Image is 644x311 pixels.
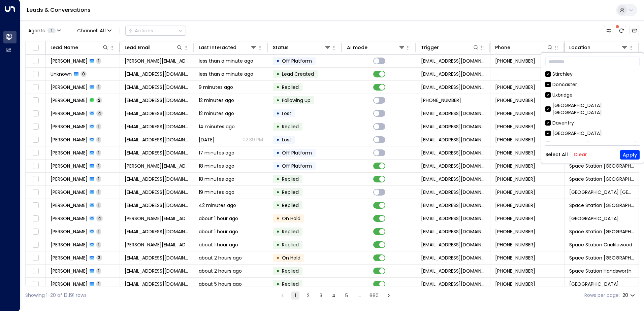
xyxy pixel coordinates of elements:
[199,149,234,156] span: 17 minutes ago
[31,70,40,78] span: Toggle select row
[51,110,88,117] span: Joao Francisco
[569,163,634,169] span: Space Station Wakefield
[199,163,234,169] span: 18 minutes ago
[51,268,88,274] span: Tania Mcdermott
[282,189,299,196] span: Replied
[495,136,535,143] span: +447432506173
[31,280,40,288] span: Toggle select row
[490,68,565,80] td: -
[545,130,640,137] div: [GEOGRAPHIC_DATA]
[282,281,299,287] span: Replied
[545,102,640,116] div: [GEOGRAPHIC_DATA] [GEOGRAPHIC_DATA]
[552,92,573,99] div: Uxbridge
[125,176,189,182] span: 82laurencallaghan@gmail.com
[96,110,103,116] span: 4
[495,163,535,169] span: +447894897644
[51,228,88,235] span: Gary Willmot
[80,71,87,77] span: 0
[51,123,88,130] span: Bryn Roberts
[51,176,88,182] span: Lauren Callaghan
[569,254,634,261] span: Space Station Wakefield
[96,176,101,182] span: 1
[125,97,189,104] span: jpatrickbadboy@hotmail.co.uk
[199,123,235,130] span: 14 minutes ago
[282,268,299,274] span: Replied
[385,291,393,300] button: Go to next page
[574,152,587,157] button: Clear
[421,241,485,248] span: leads@space-station.co.uk
[273,43,289,51] div: Status
[569,228,634,235] span: Space Station Doncaster
[495,241,535,248] span: +447817238354
[125,26,186,36] button: Actions
[495,84,535,91] span: +447933342553
[495,228,535,235] span: +447807877847
[584,292,620,299] label: Rows per page:
[569,43,590,51] div: Location
[96,189,101,195] span: 1
[421,43,479,51] div: Trigger
[125,254,189,261] span: nettinoo@hotmail.co.uk
[421,110,485,117] span: leads@space-station.co.uk
[304,291,312,300] button: Go to page 2
[282,149,312,156] span: Off Platform
[282,176,299,182] span: Replied
[421,202,485,209] span: leads@space-station.co.uk
[545,140,640,147] div: Space Station [GEOGRAPHIC_DATA]
[96,124,101,129] span: 1
[31,109,40,118] span: Toggle select row
[96,281,101,287] span: 1
[495,281,535,287] span: +447586618278
[421,149,485,156] span: leads@space-station.co.uk
[31,136,40,144] span: Toggle select row
[125,43,183,51] div: Lead Email
[347,43,405,51] div: AI mode
[421,97,461,104] span: +447921211278
[421,43,439,51] div: Trigger
[421,228,485,235] span: leads@space-station.co.uk
[276,226,280,237] div: •
[276,278,280,290] div: •
[125,189,189,196] span: robmcdougall57@gmail.com
[495,97,535,104] span: +447921211278
[199,43,257,51] div: Last Interacted
[276,121,280,132] div: •
[552,140,636,147] div: Space Station [GEOGRAPHIC_DATA]
[199,281,242,287] span: about 5 hours ago
[96,163,101,169] span: 1
[199,136,215,143] span: Sep 05, 2025
[199,71,253,77] span: less than a minute ago
[282,202,299,209] span: Replied
[282,215,300,222] span: On Hold
[125,84,189,91] span: ellieangel27@gmail.com
[96,215,103,221] span: 4
[421,268,485,274] span: leads@space-station.co.uk
[282,110,291,117] span: Lost
[51,202,88,209] span: Julian Burley
[96,97,102,103] span: 2
[96,58,101,64] span: 1
[125,268,189,274] span: drtamcdermott@gmail.com
[125,58,189,64] span: melissa.louise1234@outlook.com
[622,290,636,300] div: 20
[125,163,189,169] span: shannon.hey@hotmail.com
[199,228,238,235] span: about 1 hour ago
[495,268,535,274] span: +447886625313
[495,110,535,117] span: +447921211278
[421,189,485,196] span: leads@space-station.co.uk
[74,26,114,35] button: Channel:All
[125,202,189,209] span: boz_burley@yahoo.co.uk
[276,81,280,93] div: •
[31,201,40,210] span: Toggle select row
[199,202,236,209] span: 42 minutes ago
[569,176,634,182] span: Space Station Doncaster
[96,268,101,274] span: 1
[569,43,628,51] div: Location
[51,43,109,51] div: Lead Name
[25,292,87,299] div: Showing 1-20 of 13,191 rows
[51,43,78,51] div: Lead Name
[552,130,602,137] div: [GEOGRAPHIC_DATA]
[125,215,189,222] span: mandy.tetstill@outlook.com
[421,136,485,143] span: leads@space-station.co.uk
[495,149,535,156] span: +447746183630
